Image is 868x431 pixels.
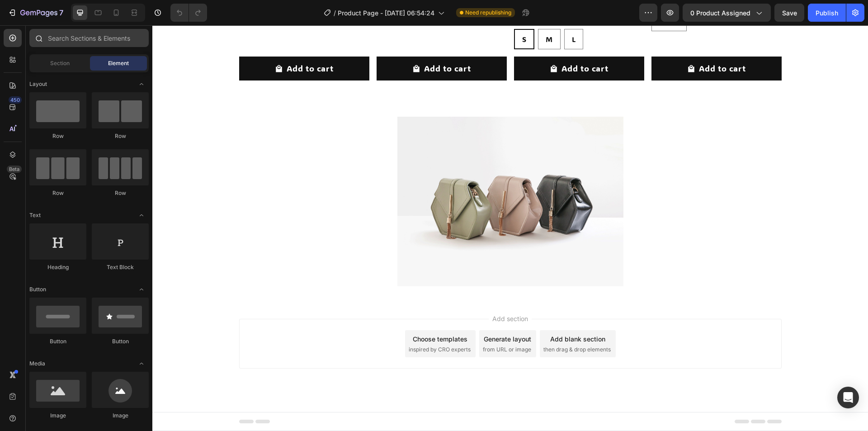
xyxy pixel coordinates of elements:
div: Add to cart [547,37,594,50]
div: Add blank section [398,309,453,318]
span: Toggle open [134,77,149,91]
span: Layout [29,80,47,88]
span: Save [782,9,797,17]
span: Media [29,360,45,368]
button: Save [774,4,804,22]
div: Text Block [92,263,149,271]
span: Toggle open [134,282,149,297]
span: S [370,9,374,19]
div: Add to cart [409,37,456,50]
input: Search Sections & Elements [29,29,149,47]
div: Image [92,412,149,420]
span: inspired by CRO experts [256,320,318,328]
span: Section [50,59,70,67]
span: Button [29,285,46,294]
div: Row [29,189,86,197]
div: Row [29,132,86,140]
span: Element [108,59,129,67]
div: Heading [29,263,86,271]
span: Toggle open [134,356,149,371]
span: Text [29,211,41,219]
div: Button [92,337,149,346]
div: Undo/Redo [170,4,207,22]
div: Row [92,189,149,197]
div: Add to cart [272,37,319,50]
span: Add section [336,289,379,298]
div: Publish [816,8,838,18]
div: Open Intercom Messenger [837,387,859,408]
iframe: Design area [152,25,868,431]
div: Row [92,132,149,140]
span: then drag & drop elements [391,320,458,328]
span: / [334,8,336,18]
button: Add to cart [499,31,629,55]
div: Choose templates [260,309,315,318]
button: Publish [808,4,846,22]
div: Image [29,412,86,420]
span: from URL or image [330,320,379,328]
span: 0 product assigned [690,8,750,18]
button: Add to cart [224,31,354,55]
span: L [420,9,424,19]
p: 7 [59,7,63,18]
div: 450 [9,96,22,104]
button: Add to cart [362,31,492,55]
span: M [393,9,401,19]
span: Toggle open [134,208,149,223]
button: 0 product assigned [683,4,771,22]
span: Product Page - [DATE] 06:54:24 [338,8,434,18]
span: Need republishing [465,9,511,17]
div: Button [29,337,86,346]
div: Beta [7,166,22,173]
button: 7 [4,4,67,22]
img: image_demo.jpg [245,91,471,261]
div: Generate layout [331,309,379,318]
